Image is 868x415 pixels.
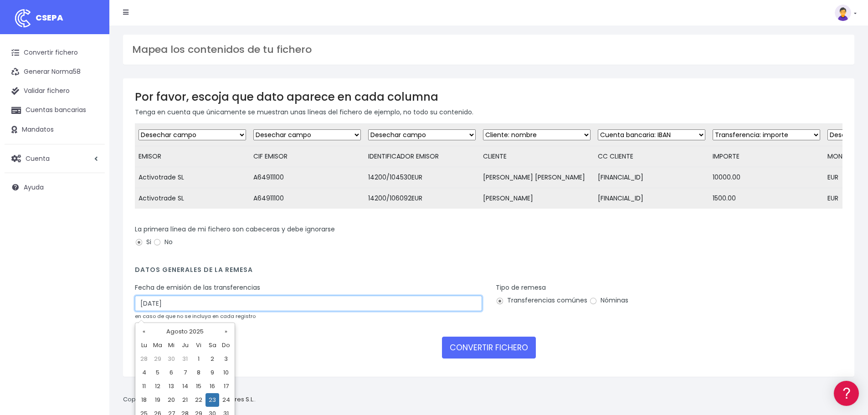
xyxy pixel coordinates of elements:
td: 22 [192,393,205,407]
td: [PERSON_NAME] [479,188,594,209]
h3: Mapea los contenidos de tu fichero [132,44,845,56]
label: Tipo de remesa [496,283,546,292]
td: 23 [205,393,219,407]
td: 17 [219,379,233,393]
td: 14200/106092EUR [365,188,479,209]
td: 14200/104530EUR [365,167,479,188]
a: Validar fichero [5,82,105,101]
th: Mi [164,338,178,352]
td: EMISOR [135,146,250,167]
label: Nóminas [589,296,628,305]
td: 7 [178,366,192,379]
td: CLIENTE [479,146,594,167]
td: IDENTIFICADOR EMISOR [365,146,479,167]
label: Transferencias comúnes [496,296,587,305]
td: [FINANCIAL_ID] [594,188,709,209]
td: IMPORTE [709,146,824,167]
td: CC CLIENTE [594,146,709,167]
td: Activotrade SL [135,167,250,188]
a: Cuenta [5,149,105,168]
td: [FINANCIAL_ID] [594,167,709,188]
div: Información general [9,63,173,72]
td: 10000.00 [709,167,824,188]
td: 15 [192,379,205,393]
label: No [153,237,173,247]
td: 24 [219,393,233,407]
td: 16 [205,379,219,393]
h3: Por favor, escoja que dato aparece en cada columna [135,90,842,103]
td: 13 [164,379,178,393]
a: General [9,195,173,210]
th: Do [219,338,233,352]
p: Copyright © 2025 . [123,395,256,405]
td: [PERSON_NAME] [PERSON_NAME] [479,167,594,188]
td: 1500.00 [709,188,824,209]
button: Contáctanos [9,244,173,260]
td: 1 [192,352,205,366]
th: » [219,325,233,338]
th: Vi [192,338,205,352]
td: 12 [151,379,164,393]
td: 11 [137,379,151,393]
td: 14 [178,379,192,393]
label: Si [135,237,151,247]
td: Activotrade SL [135,188,250,209]
td: 28 [137,352,151,366]
td: 29 [151,352,164,366]
td: 4 [137,366,151,379]
a: API [9,233,173,247]
label: Fecha de emisión de las transferencias [135,283,260,292]
td: 21 [178,393,192,407]
a: Videotutoriales [9,143,173,158]
td: 19 [151,393,164,407]
td: 6 [164,366,178,379]
img: logo [11,7,34,30]
td: 31 [178,352,192,366]
td: 30 [164,352,178,366]
a: Formatos [9,115,173,129]
th: Sa [205,338,219,352]
span: Cuenta [26,154,50,163]
p: Tenga en cuenta que únicamente se muestran unas líneas del fichero de ejemplo, no todo su contenido. [135,107,842,117]
span: Ayuda [24,183,44,192]
a: Ayuda [5,178,105,197]
th: Lu [137,338,151,352]
h4: Datos generales de la remesa [135,266,842,278]
td: 10 [219,366,233,379]
button: CONVERTIR FICHERO [442,337,536,359]
div: Programadores [9,219,173,227]
td: A64911100 [250,188,365,209]
td: 9 [205,366,219,379]
td: 2 [205,352,219,366]
th: Ju [178,338,192,352]
a: Cuentas bancarias [5,101,105,120]
div: Facturación [9,181,173,190]
td: 20 [164,393,178,407]
th: Agosto 2025 [151,325,219,338]
span: CSEPA [36,12,63,23]
div: Convertir ficheros [9,101,173,109]
a: Información general [9,77,173,92]
td: 5 [151,366,164,379]
a: Problemas habituales [9,129,173,143]
a: POWERED BY ENCHANT [125,262,175,271]
th: Ma [151,338,164,352]
td: CIF EMISOR [250,146,365,167]
small: en caso de que no se incluya en cada registro [135,313,256,320]
a: Perfiles de empresas [9,158,173,172]
td: A64911100 [250,167,365,188]
label: La primera línea de mi fichero son cabeceras y debe ignorarse [135,225,335,234]
img: profile [835,5,851,21]
td: 18 [137,393,151,407]
th: « [137,325,151,338]
a: Mandatos [5,120,105,139]
td: 8 [192,366,205,379]
td: 3 [219,352,233,366]
a: Generar Norma58 [5,62,105,82]
a: Convertir fichero [5,43,105,62]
